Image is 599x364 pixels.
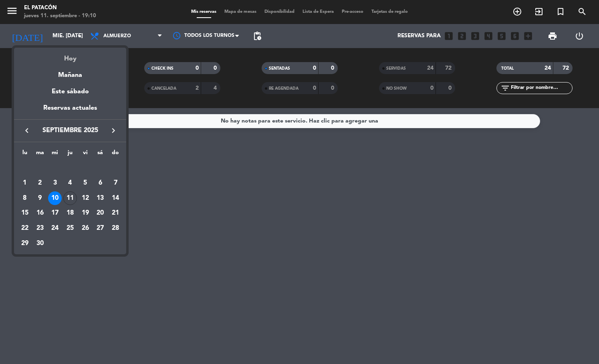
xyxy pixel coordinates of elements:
[108,148,123,161] th: domingo
[47,175,63,191] td: 3 de septiembre de 2025
[63,191,77,205] div: 11
[20,125,34,136] button: keyboard_arrow_left
[47,191,63,206] td: 10 de septiembre de 2025
[32,221,48,236] td: 23 de septiembre de 2025
[18,237,32,250] div: 29
[78,221,93,236] td: 26 de septiembre de 2025
[109,126,118,135] i: keyboard_arrow_right
[63,221,77,235] div: 25
[109,221,122,235] div: 28
[48,176,62,190] div: 3
[32,191,48,206] td: 9 de septiembre de 2025
[63,176,77,190] div: 4
[79,221,92,235] div: 26
[63,205,78,221] td: 18 de septiembre de 2025
[108,191,123,206] td: 14 de septiembre de 2025
[47,221,63,236] td: 24 de septiembre de 2025
[93,205,108,221] td: 20 de septiembre de 2025
[93,148,108,161] th: sábado
[93,206,107,220] div: 20
[109,191,122,205] div: 14
[93,176,107,190] div: 6
[14,48,126,64] div: Hoy
[18,221,32,235] div: 22
[17,175,32,191] td: 1 de septiembre de 2025
[109,206,122,220] div: 21
[93,191,108,206] td: 13 de septiembre de 2025
[33,221,47,235] div: 23
[63,191,78,206] td: 11 de septiembre de 2025
[48,191,62,205] div: 10
[17,148,32,161] th: lunes
[34,125,106,136] span: septiembre 2025
[79,206,92,220] div: 19
[63,148,78,161] th: jueves
[63,175,78,191] td: 4 de septiembre de 2025
[48,221,62,235] div: 24
[93,191,107,205] div: 13
[32,236,48,251] td: 30 de septiembre de 2025
[33,191,47,205] div: 9
[108,221,123,236] td: 28 de septiembre de 2025
[18,191,32,205] div: 8
[47,148,63,161] th: miércoles
[14,64,126,80] div: Mañana
[17,221,32,236] td: 22 de septiembre de 2025
[33,206,47,220] div: 16
[17,205,32,221] td: 15 de septiembre de 2025
[108,205,123,221] td: 21 de septiembre de 2025
[33,237,47,250] div: 30
[48,206,62,220] div: 17
[18,176,32,190] div: 1
[106,125,121,136] button: keyboard_arrow_right
[79,191,92,205] div: 12
[32,148,48,161] th: martes
[63,221,78,236] td: 25 de septiembre de 2025
[79,176,92,190] div: 5
[93,221,107,235] div: 27
[93,175,108,191] td: 6 de septiembre de 2025
[14,80,126,103] div: Este sábado
[47,205,63,221] td: 17 de septiembre de 2025
[17,160,123,175] td: SEP.
[17,191,32,206] td: 8 de septiembre de 2025
[108,175,123,191] td: 7 de septiembre de 2025
[32,205,48,221] td: 16 de septiembre de 2025
[78,175,93,191] td: 5 de septiembre de 2025
[63,206,77,220] div: 18
[78,148,93,161] th: viernes
[17,236,32,251] td: 29 de septiembre de 2025
[14,103,126,119] div: Reservas actuales
[18,206,32,220] div: 15
[22,126,32,135] i: keyboard_arrow_left
[32,175,48,191] td: 2 de septiembre de 2025
[109,176,122,190] div: 7
[78,205,93,221] td: 19 de septiembre de 2025
[33,176,47,190] div: 2
[78,191,93,206] td: 12 de septiembre de 2025
[93,221,108,236] td: 27 de septiembre de 2025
